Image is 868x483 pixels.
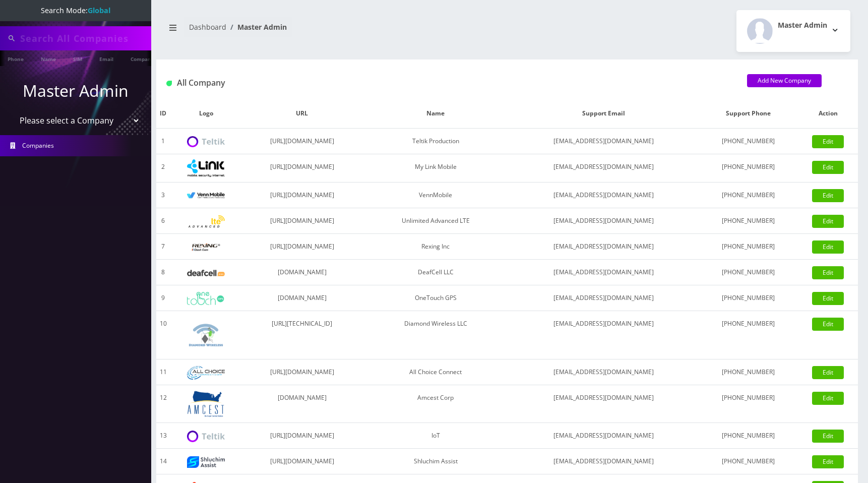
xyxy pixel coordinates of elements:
[187,243,225,252] img: Rexing Inc
[156,311,170,359] td: 10
[812,189,844,202] a: Edit
[362,208,509,234] td: Unlimited Advanced LTE
[187,136,225,148] img: Teltik Production
[187,366,225,380] img: All Choice Connect
[156,234,170,260] td: 7
[241,423,362,449] td: [URL][DOMAIN_NAME]
[798,99,858,129] th: Action
[812,430,844,443] a: Edit
[812,135,844,148] a: Edit
[187,215,225,228] img: Unlimited Advanced LTE
[156,260,170,285] td: 8
[187,456,225,468] img: Shluchim Assist
[166,81,172,86] img: All Company
[698,311,798,359] td: [PHONE_NUMBER]
[736,10,850,52] button: Master Admin
[812,161,844,174] a: Edit
[778,21,827,30] h2: Master Admin
[156,129,170,154] td: 1
[812,215,844,228] a: Edit
[698,449,798,474] td: [PHONE_NUMBER]
[698,234,798,260] td: [PHONE_NUMBER]
[41,6,110,15] span: Search Mode:
[509,234,698,260] td: [EMAIL_ADDRESS][DOMAIN_NAME]
[166,78,732,88] h1: All Company
[156,359,170,385] td: 11
[22,141,54,150] span: Companies
[3,50,29,66] a: Phone
[20,29,149,48] input: Search All Companies
[170,99,242,129] th: Logo
[241,183,362,208] td: [URL][DOMAIN_NAME]
[812,266,844,279] a: Edit
[698,260,798,285] td: [PHONE_NUMBER]
[241,385,362,423] td: [DOMAIN_NAME]
[362,385,509,423] td: Amcest Corp
[187,192,225,199] img: VennMobile
[509,129,698,154] td: [EMAIL_ADDRESS][DOMAIN_NAME]
[812,366,844,379] a: Edit
[812,318,844,331] a: Edit
[241,234,362,260] td: [URL][DOMAIN_NAME]
[509,208,698,234] td: [EMAIL_ADDRESS][DOMAIN_NAME]
[362,183,509,208] td: VennMobile
[241,129,362,154] td: [URL][DOMAIN_NAME]
[156,285,170,311] td: 9
[187,159,225,177] img: My Link Mobile
[698,359,798,385] td: [PHONE_NUMBER]
[698,423,798,449] td: [PHONE_NUMBER]
[94,50,118,66] a: Email
[362,154,509,183] td: My Link Mobile
[156,154,170,183] td: 2
[509,359,698,385] td: [EMAIL_ADDRESS][DOMAIN_NAME]
[241,449,362,474] td: [URL][DOMAIN_NAME]
[362,285,509,311] td: OneTouch GPS
[698,183,798,208] td: [PHONE_NUMBER]
[812,455,844,468] a: Edit
[156,99,170,129] th: ID
[241,285,362,311] td: [DOMAIN_NAME]
[156,385,170,423] td: 12
[698,285,798,311] td: [PHONE_NUMBER]
[698,99,798,129] th: Support Phone
[187,316,225,354] img: Diamond Wireless LLC
[509,449,698,474] td: [EMAIL_ADDRESS][DOMAIN_NAME]
[362,311,509,359] td: Diamond Wireless LLC
[509,423,698,449] td: [EMAIL_ADDRESS][DOMAIN_NAME]
[698,385,798,423] td: [PHONE_NUMBER]
[509,311,698,359] td: [EMAIL_ADDRESS][DOMAIN_NAME]
[156,449,170,474] td: 14
[187,431,225,442] img: IoT
[156,423,170,449] td: 13
[126,50,159,66] a: Company
[241,99,362,129] th: URL
[241,260,362,285] td: [DOMAIN_NAME]
[68,50,87,66] a: SIM
[189,22,226,32] a: Dashboard
[164,17,500,45] nav: breadcrumb
[156,183,170,208] td: 3
[362,449,509,474] td: Shluchim Assist
[509,183,698,208] td: [EMAIL_ADDRESS][DOMAIN_NAME]
[187,390,225,417] img: Amcest Corp
[241,208,362,234] td: [URL][DOMAIN_NAME]
[812,392,844,405] a: Edit
[698,208,798,234] td: [PHONE_NUMBER]
[241,311,362,359] td: [URL][TECHNICAL_ID]
[509,385,698,423] td: [EMAIL_ADDRESS][DOMAIN_NAME]
[698,129,798,154] td: [PHONE_NUMBER]
[187,270,225,276] img: DeafCell LLC
[36,50,61,66] a: Name
[88,6,110,15] strong: Global
[509,154,698,183] td: [EMAIL_ADDRESS][DOMAIN_NAME]
[747,74,822,87] a: Add New Company
[812,240,844,254] a: Edit
[812,292,844,305] a: Edit
[509,99,698,129] th: Support Email
[509,260,698,285] td: [EMAIL_ADDRESS][DOMAIN_NAME]
[362,234,509,260] td: Rexing Inc
[187,292,225,305] img: OneTouch GPS
[241,154,362,183] td: [URL][DOMAIN_NAME]
[698,154,798,183] td: [PHONE_NUMBER]
[156,208,170,234] td: 6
